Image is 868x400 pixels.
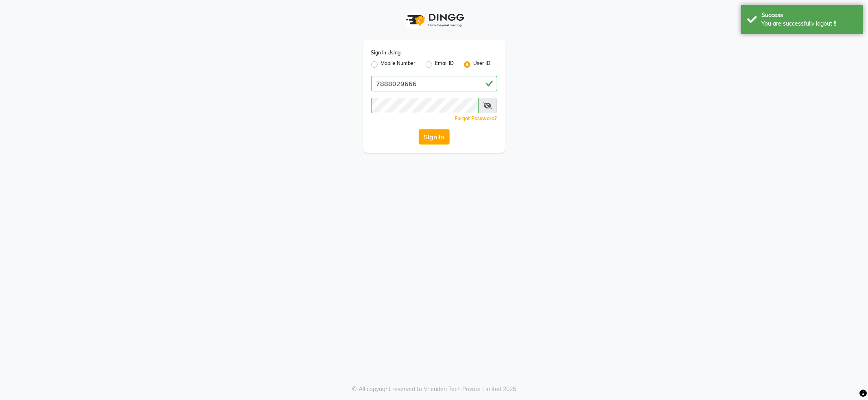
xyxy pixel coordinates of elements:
[371,76,497,91] input: Username
[402,8,467,32] img: logo1.svg
[381,60,416,69] label: Mobile Number
[761,19,857,28] div: You are successfully logout !!
[371,49,402,56] label: Sign In Using:
[371,98,479,113] input: Username
[455,115,497,121] a: Forgot Password?
[474,60,491,69] label: User ID
[419,129,450,145] button: Sign In
[435,60,454,69] label: Email ID
[761,11,857,19] div: Success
